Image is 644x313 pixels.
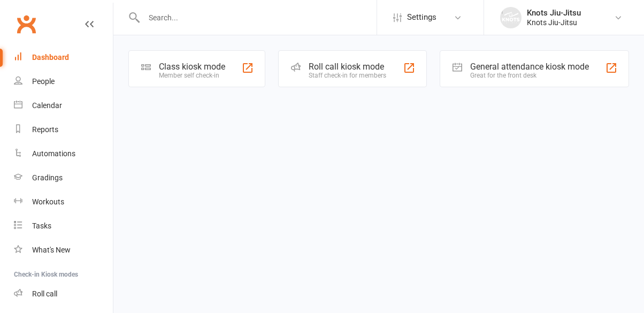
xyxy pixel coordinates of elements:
a: Automations [14,142,113,166]
div: Member self check-in [159,72,225,79]
div: Staff check-in for members [309,72,386,79]
a: Workouts [14,190,113,214]
div: Roll call kiosk mode [309,62,386,72]
div: Reports [32,125,58,134]
a: Gradings [14,166,113,190]
div: Tasks [32,222,51,230]
a: Tasks [14,214,113,238]
a: What's New [14,238,113,262]
div: Roll call [32,289,57,298]
div: Knots Jiu-Jitsu [527,8,581,18]
div: Gradings [32,173,63,182]
a: Dashboard [14,45,113,70]
div: What's New [32,246,71,254]
a: People [14,70,113,94]
a: Clubworx [13,11,40,37]
div: Dashboard [32,53,69,62]
span: Settings [407,5,436,29]
input: Search... [141,10,377,25]
div: People [32,77,55,86]
div: Workouts [32,197,64,206]
a: Reports [14,118,113,142]
div: Class kiosk mode [159,62,225,72]
div: Great for the front desk [470,72,589,79]
div: Automations [32,149,75,158]
div: Knots Jiu-Jitsu [527,18,581,27]
img: thumb_image1637287962.png [500,7,522,28]
a: Roll call [14,282,113,306]
div: Calendar [32,101,62,110]
div: General attendance kiosk mode [470,62,589,72]
a: Calendar [14,94,113,118]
